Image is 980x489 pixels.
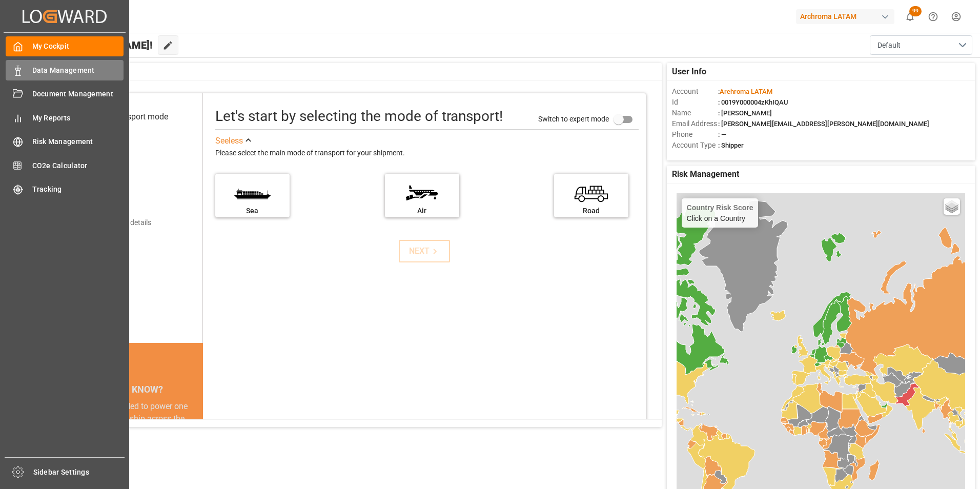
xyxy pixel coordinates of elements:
div: Air [390,206,454,216]
span: Document Management [32,89,124,99]
div: Add shipping details [87,217,151,228]
span: Account [672,86,718,97]
span: User Info [672,66,706,78]
a: My Cockpit [6,36,124,56]
span: : Shipper [718,141,744,149]
a: Document Management [6,84,124,104]
span: Id [672,97,718,108]
span: : [718,88,772,95]
span: : — [718,131,726,138]
span: Risk Management [32,136,124,147]
span: Risk Management [672,168,739,180]
span: 99 [909,6,922,16]
span: My Cockpit [32,41,124,52]
div: Road [559,206,623,216]
a: My Reports [6,108,124,128]
a: Layers [944,198,960,215]
span: Sidebar Settings [33,467,125,478]
span: Account Type [672,140,718,151]
span: Email Address [672,118,718,129]
h4: Country Risk Score [687,203,753,212]
button: NEXT [399,240,450,262]
button: open menu [870,35,972,55]
div: See less [215,135,243,147]
div: Let's start by selecting the mode of transport! [215,106,503,127]
button: Help Center [922,5,945,28]
span: : 0019Y000004zKhIQAU [718,98,788,106]
div: Click on a Country [687,203,753,222]
div: Sea [220,206,284,216]
div: Archroma LATAM [796,9,894,24]
span: Tracking [32,184,124,195]
span: Default [877,40,901,51]
a: Risk Management [6,132,124,152]
span: Archroma LATAM [720,88,772,95]
span: Phone [672,129,718,140]
div: NEXT [409,245,440,257]
span: Data Management [32,65,124,76]
a: Data Management [6,60,124,80]
button: next slide / item [189,400,203,486]
div: Please select the main mode of transport for your shipment. [215,147,639,159]
span: : [PERSON_NAME][EMAIL_ADDRESS][PERSON_NAME][DOMAIN_NAME] [718,120,929,128]
a: Tracking [6,179,124,199]
span: Switch to expert mode [538,114,609,123]
span: CO2e Calculator [32,160,124,171]
span: My Reports [32,113,124,124]
span: Name [672,108,718,118]
span: Hello [PERSON_NAME]! [43,35,153,55]
button: Archroma LATAM [796,7,899,26]
button: show 99 new notifications [899,5,922,28]
a: CO2e Calculator [6,155,124,175]
span: : [PERSON_NAME] [718,109,772,117]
